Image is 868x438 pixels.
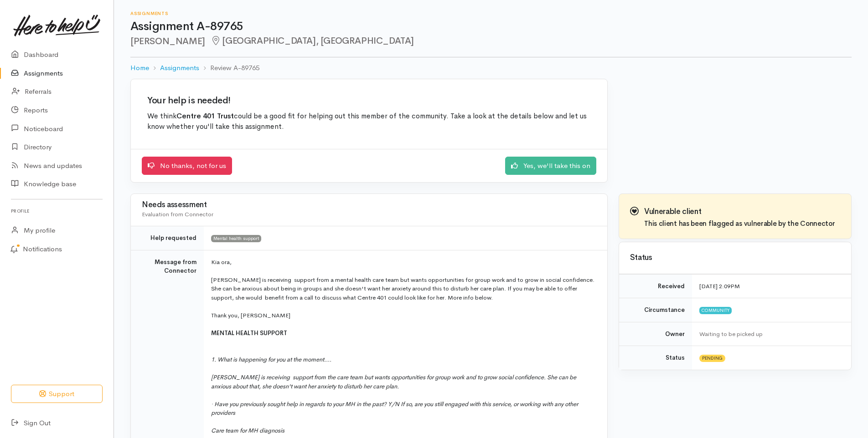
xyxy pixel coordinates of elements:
td: Status [619,346,692,370]
i: [PERSON_NAME] is receiving support from the care team but wants opportunities for group work and ... [211,373,576,390]
span: Mental health support [211,235,261,242]
h4: This client has been flagged as vulnerable by the Connector [644,220,835,228]
a: Assignments [160,63,199,73]
td: Help requested [131,226,204,250]
nav: breadcrumb [130,57,852,79]
span: MENTAL HEALTH SUPPORT [211,329,287,337]
h3: Vulnerable client [644,208,835,216]
a: No thanks, not for us [142,157,232,175]
time: [DATE] 2:09PM [699,282,740,290]
h6: Assignments [130,11,852,16]
div: Thank you, [PERSON_NAME] [211,311,596,320]
div: [PERSON_NAME] is receiving support from a mental health care team but wants opportunities for gro... [211,275,596,302]
a: Yes, we'll take this on [505,157,596,175]
h6: Profile [11,205,103,217]
h1: Assignment A-89765 [130,20,852,33]
h3: Needs assessment [142,201,596,209]
span: [GEOGRAPHIC_DATA], [GEOGRAPHIC_DATA] [211,35,414,46]
a: Home [130,63,149,73]
i: Care team for MH diagnosis [211,427,284,434]
span: Community [699,307,732,314]
h2: [PERSON_NAME] [130,36,852,46]
td: Circumstance [619,298,692,322]
p: We think could be a good fit for helping out this member of the community. Take a look at the det... [147,111,591,132]
td: Owner [619,322,692,346]
span: Evaluation from Connector [142,210,213,218]
div: Kia ora, [211,258,596,267]
h2: Your help is needed! [147,96,591,106]
b: Centre 401 Trust [176,112,234,121]
i: 1. What is happening for you at the moment.... [211,356,331,363]
button: Support [11,385,103,403]
li: Review A-89765 [199,63,259,73]
i: · Have you previously sought help in regards to your MH in the past? Y/N If so, are you still eng... [211,400,578,417]
td: Received [619,274,692,298]
span: Pending [699,355,725,362]
div: Waiting to be picked up [699,330,840,339]
h3: Status [630,254,840,262]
